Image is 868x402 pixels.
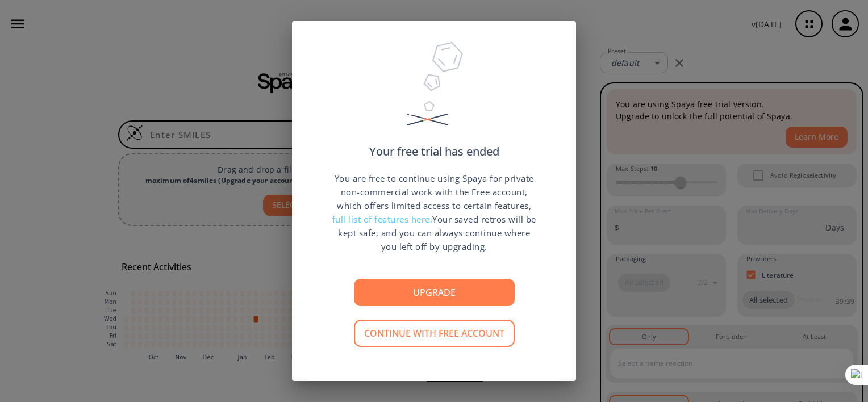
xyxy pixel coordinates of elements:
[354,320,515,347] button: Continue with free account
[369,146,499,157] p: Your free trial has ended
[354,279,515,306] button: Upgrade
[402,38,466,146] img: Trial Ended
[332,171,536,253] p: You are free to continue using Spaya for private non-commercial work with the Free account, which...
[332,213,433,225] span: full list of features here.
